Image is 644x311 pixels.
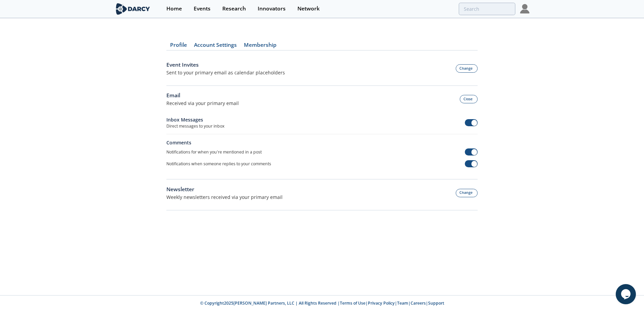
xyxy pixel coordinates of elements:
a: Membership [240,42,280,50]
p: Received via your primary email [166,100,239,107]
a: Support [428,300,444,306]
button: Change [456,64,478,73]
div: Sent to your primary email as calendar placeholders [166,69,285,76]
a: Team [397,300,408,306]
div: Event Invites [166,61,285,69]
img: logo-wide.svg [115,3,151,15]
p: Notifications when someone replies to your comments [166,161,271,167]
button: Close [460,95,478,103]
p: © Copyright 2025 [PERSON_NAME] Partners, LLC | All Rights Reserved | | | | | [73,300,571,306]
button: Change [456,189,478,197]
a: Profile [166,42,190,50]
p: Notifications for when you're mentioned in a post [166,149,262,155]
div: Inbox Messages [166,116,224,123]
a: Careers [411,300,426,306]
div: Weekly newsletters received via your primary email [166,194,283,201]
div: Events [194,6,211,11]
div: Innovators [258,6,286,11]
a: Account Settings [190,42,240,50]
div: Email [166,92,239,100]
div: Newsletter [166,185,283,194]
input: Advanced Search [459,3,515,15]
a: Terms of Use [340,300,365,306]
a: Privacy Policy [368,300,395,306]
div: Home [166,6,182,11]
div: Comments [166,139,478,146]
iframe: chat widget [616,284,637,304]
div: Network [297,6,320,11]
div: Direct messages to your inbox [166,123,224,129]
div: Research [222,6,246,11]
img: Profile [520,4,529,13]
